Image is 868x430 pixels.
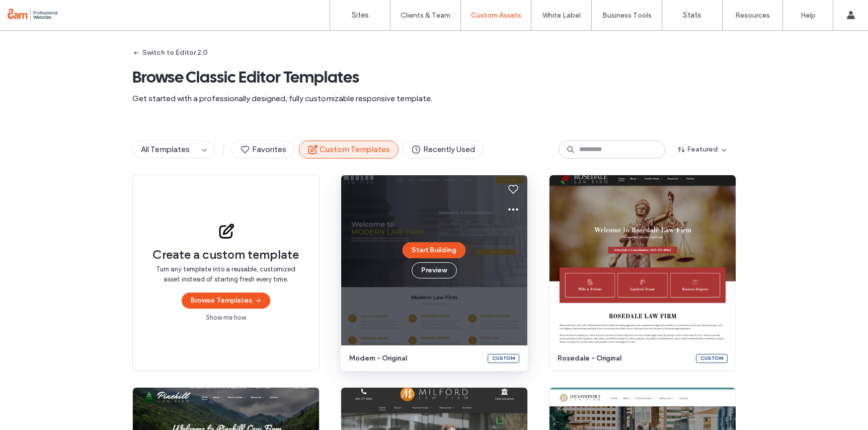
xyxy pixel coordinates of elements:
label: Help [801,11,816,20]
label: Stats [683,11,701,20]
span: All Templates [141,145,190,154]
button: Recently Used [403,140,484,159]
label: White Label [542,11,581,20]
span: Create a custom template [152,247,299,262]
div: Custom [696,354,728,363]
label: Clients & Team [401,11,450,20]
span: Custom Templates [307,144,390,155]
label: Custom Assets [471,11,521,20]
span: Browse Classic Editor Templates [132,67,736,87]
span: Get started with a professionally designed, fully customizable responsive template. [132,93,736,104]
button: Browse Templates [182,293,270,309]
label: Business Tools [602,11,652,20]
button: All Templates [133,141,198,158]
button: Featured [669,141,736,158]
button: Switch to Editor 2.0 [132,45,208,61]
div: Custom [488,354,519,363]
span: Turn any template into a reusable, customized asset instead of starting fresh every time. [153,264,299,284]
span: Favorites [240,144,286,155]
label: Resources [735,11,770,20]
span: Help [23,7,44,16]
span: modern - original [349,353,482,364]
span: Recently Used [411,144,475,155]
button: Custom Templates [299,140,399,159]
button: Preview [412,262,457,278]
span: rosedale - original [558,353,690,364]
a: Show me how [206,313,246,323]
label: Sites [352,11,369,20]
button: Favorites [231,140,295,159]
button: Start Building [403,242,465,258]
